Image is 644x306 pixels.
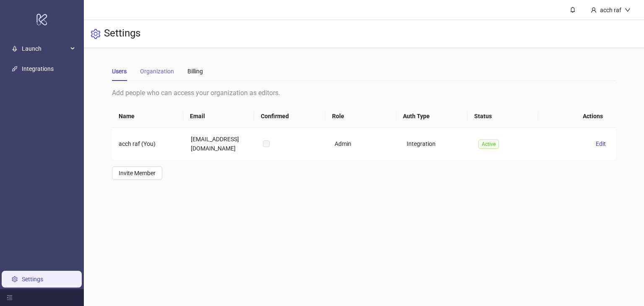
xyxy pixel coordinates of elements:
th: Role [325,105,396,128]
th: Actions [538,105,610,128]
span: Launch [22,40,68,57]
div: Add people who can access your organization as editors. [112,88,615,98]
td: Integration [400,128,472,160]
span: menu-fold [7,295,13,301]
button: Edit [592,139,609,149]
th: Confirmed [254,105,325,128]
span: bell [570,7,576,13]
td: acch raf (You) [112,128,184,160]
th: Status [467,105,538,128]
td: [EMAIL_ADDRESS][DOMAIN_NAME] [184,128,256,160]
div: acch raf [597,5,625,15]
span: down [625,7,631,13]
h3: Settings [104,27,140,41]
th: Auth Type [396,105,467,128]
span: Active [478,140,499,149]
span: rocket [12,46,18,52]
a: Integrations [22,65,54,72]
a: Settings [22,276,43,283]
th: Email [183,105,254,128]
td: Admin [328,128,400,160]
span: Edit [596,140,606,147]
th: Name [112,105,183,128]
div: Billing [187,67,203,76]
span: user [591,7,597,13]
div: Organization [140,67,174,76]
span: setting [91,29,101,39]
div: Users [112,67,127,76]
span: Invite Member [119,170,156,176]
button: Invite Member [112,166,162,180]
